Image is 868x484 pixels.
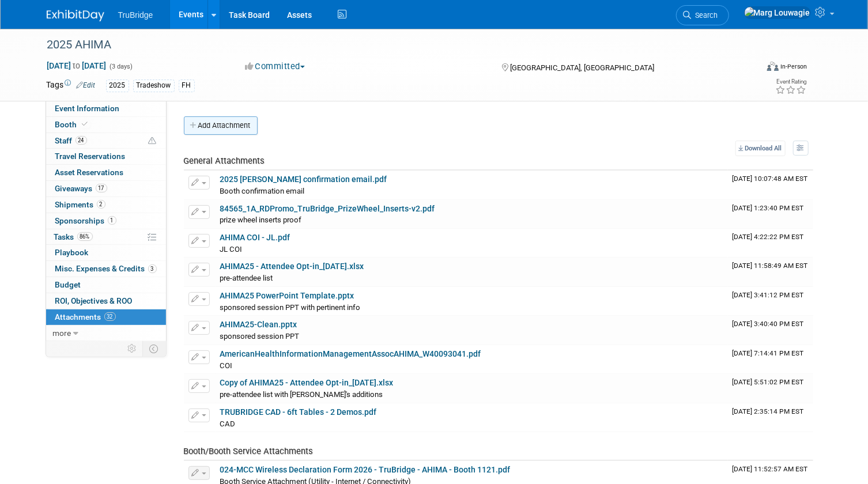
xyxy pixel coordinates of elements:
[46,309,166,325] a: Attachments32
[733,465,808,473] span: Upload Timestamp
[46,261,166,277] a: Misc. Expenses & Credits3
[220,175,387,184] a: 2025 [PERSON_NAME] confirmation email.pdf
[55,296,133,305] span: ROI, Objectives & ROO
[184,446,314,456] span: Booth/Booth Service Attachments
[55,200,105,209] span: Shipments
[728,200,813,229] td: Upload Timestamp
[695,60,807,77] div: Event Format
[220,361,233,370] span: COI
[728,229,813,258] td: Upload Timestamp
[55,280,81,289] span: Budget
[55,216,116,225] span: Sponsorships
[46,165,166,180] a: Asset Reservations
[220,233,290,242] a: AHIMA COI - JL.pdf
[77,81,96,89] a: Edit
[46,326,166,341] a: more
[241,60,310,73] button: Committed
[728,171,813,199] td: Upload Timestamp
[77,232,93,241] span: 86%
[220,215,302,224] span: prize wheel inserts proof
[55,152,126,161] span: Travel Reservations
[108,216,116,225] span: 1
[46,277,166,293] a: Budget
[148,264,157,273] span: 3
[220,332,300,341] span: sponsored session PPT
[767,62,779,71] img: Format-Inperson.png
[109,63,133,70] span: (3 days)
[46,229,166,245] a: Tasks86%
[728,403,813,432] td: Upload Timestamp
[776,79,807,85] div: Event Rating
[220,187,305,195] span: Booth confirmation email
[55,264,157,273] span: Misc. Expenses & Credits
[733,407,804,415] span: Upload Timestamp
[104,312,116,321] span: 32
[735,141,786,156] a: Download All
[55,120,90,129] span: Booth
[149,136,157,146] span: Potential Scheduling Conflict -- at least one attendee is tagged in another overlapping event.
[220,245,243,254] span: JL COI
[220,390,383,399] span: pre-attendee list with [PERSON_NAME]'s additions
[733,378,804,386] span: Upload Timestamp
[220,262,364,271] a: AHIMA25 - Attendee Opt-in_[DATE].xlsx
[55,184,107,193] span: Giveaways
[220,320,297,329] a: AHIMA25-Clean.pptx
[728,258,813,286] td: Upload Timestamp
[220,419,236,428] span: CAD
[47,10,104,21] img: ExhibitDay
[46,293,166,309] a: ROI, Objectives & ROO
[76,136,87,145] span: 24
[97,200,105,209] span: 2
[46,133,166,149] a: Staff24
[54,232,93,241] span: Tasks
[220,303,361,312] span: sponsored session PPT with pertinent info
[728,345,813,374] td: Upload Timestamp
[55,312,116,322] span: Attachments
[733,204,804,212] span: Upload Timestamp
[184,116,258,135] button: Add Attachment
[220,274,273,282] span: pre-attendee list
[692,11,718,20] span: Search
[53,328,71,338] span: more
[46,197,166,213] a: Shipments2
[220,291,354,300] a: AHIMA25 PowerPoint Template.pptx
[71,61,82,70] span: to
[744,6,811,19] img: Marg Louwagie
[82,121,88,127] i: Booth reservation complete
[733,175,808,183] span: Upload Timestamp
[733,233,804,241] span: Upload Timestamp
[46,117,166,133] a: Booth
[123,341,143,356] td: Personalize Event Tab Strip
[728,287,813,316] td: Upload Timestamp
[184,156,265,166] span: General Attachments
[780,62,807,71] div: In-Person
[46,149,166,164] a: Travel Reservations
[106,80,129,92] div: 2025
[220,465,511,474] a: 024-MCC Wireless Declaration Form 2026 - TruBridge - AHIMA - Booth 1121.pdf
[728,316,813,345] td: Upload Timestamp
[733,291,804,299] span: Upload Timestamp
[47,79,96,92] td: Tags
[133,80,175,92] div: Tradeshow
[728,374,813,403] td: Upload Timestamp
[55,104,120,113] span: Event Information
[510,63,654,72] span: [GEOGRAPHIC_DATA], [GEOGRAPHIC_DATA]
[118,10,153,20] span: TruBridge
[733,320,804,328] span: Upload Timestamp
[220,407,377,417] a: TRUBRIDGE CAD - 6ft Tables - 2 Demos.pdf
[220,378,394,387] a: Copy of AHIMA25 - Attendee Opt-in_[DATE].xlsx
[142,341,166,356] td: Toggle Event Tabs
[46,181,166,196] a: Giveaways17
[179,80,195,92] div: FH
[55,168,124,177] span: Asset Reservations
[96,184,107,192] span: 17
[47,60,107,71] span: [DATE] [DATE]
[733,349,804,357] span: Upload Timestamp
[733,262,808,270] span: Upload Timestamp
[46,213,166,229] a: Sponsorships1
[46,101,166,116] a: Event Information
[220,349,481,358] a: AmericanHealthInformationManagementAssocAHIMA_W40093041.pdf
[55,248,89,257] span: Playbook
[43,35,743,55] div: 2025 AHIMA
[220,204,435,213] a: 84565_1A_RDPromo_TruBridge_PrizeWheel_Inserts-v2.pdf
